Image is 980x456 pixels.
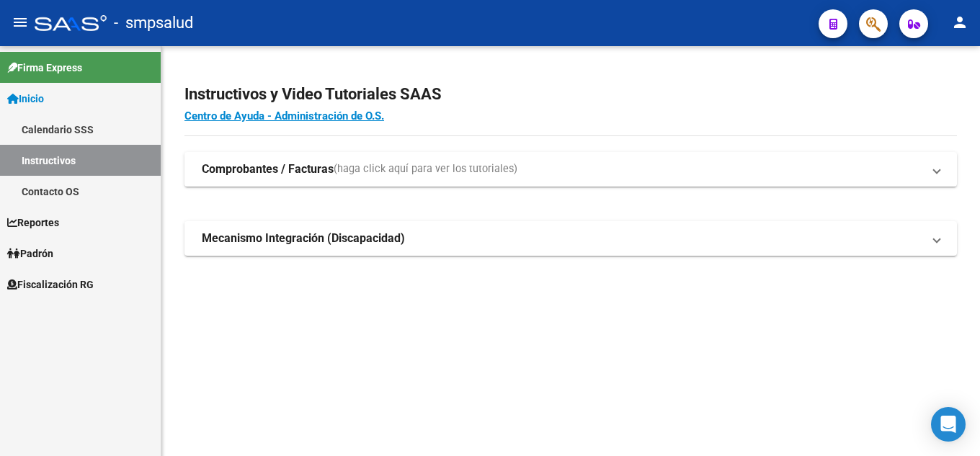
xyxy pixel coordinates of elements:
strong: Mecanismo Integración (Discapacidad) [202,231,405,246]
span: (haga click aquí para ver los tutoriales) [334,161,517,177]
h2: Instructivos y Video Tutoriales SAAS [184,81,957,108]
span: - smpsalud [114,7,193,39]
mat-expansion-panel-header: Mecanismo Integración (Discapacidad) [184,221,957,256]
mat-icon: menu [12,14,29,31]
span: Inicio [7,91,44,107]
mat-expansion-panel-header: Comprobantes / Facturas(haga click aquí para ver los tutoriales) [184,152,957,187]
strong: Comprobantes / Facturas [202,161,334,177]
span: Firma Express [7,60,82,76]
span: Reportes [7,215,59,231]
span: Fiscalización RG [7,277,94,292]
span: Padrón [7,246,53,261]
mat-icon: person [951,14,968,31]
a: Centro de Ayuda - Administración de O.S. [184,109,384,122]
div: Open Intercom Messenger [931,407,966,442]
